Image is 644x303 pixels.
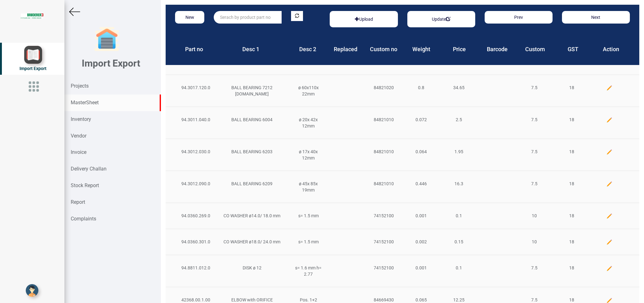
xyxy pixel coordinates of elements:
div: 7.5 [515,297,553,303]
h4: Desc 1 [218,46,284,52]
img: edit.png [606,149,613,155]
span: Import Export [19,66,47,71]
div: 0.1 [440,265,478,271]
img: edit.png [606,117,613,123]
strong: Delivery Challan [71,166,107,172]
div: BALL BEARING 6209 [214,181,289,187]
h4: Part no [180,46,208,52]
img: edit.png [606,213,613,219]
div: Basic example [330,11,398,27]
div: 7.5 [515,181,553,187]
div: CO WASHER ø14.0/ 18.0 mm [214,213,289,219]
strong: Complaints [71,216,96,222]
div: 0.001 [403,213,440,219]
strong: Projects [71,83,89,89]
div: 94.3011.040.0 [177,116,214,123]
div: 10 [515,239,553,245]
div: ø 17x 40x 12mm [289,149,327,161]
div: 0.8 [403,84,440,91]
strong: Stock Report [71,182,99,188]
strong: Inventory [71,116,91,122]
div: 94.3012.090.0 [177,181,214,187]
div: BALL BEARING 7212 [DOMAIN_NAME] [214,84,289,97]
h4: Replaced [331,46,360,52]
div: 18 [553,265,591,271]
img: edit.png [606,239,613,245]
div: 84821010 [365,181,403,187]
div: 18 [553,181,591,187]
h4: Weight [407,46,436,52]
div: 94.8811.012.0 [177,265,214,271]
img: edit.png [606,85,613,91]
div: 34.65 [440,84,478,91]
div: 74152100 [365,265,403,271]
button: Next [562,11,630,24]
div: 7.5 [515,84,553,91]
div: 74152100 [365,239,403,245]
img: edit.png [606,265,613,272]
div: 18 [553,213,591,219]
div: ø 60x110x 22mm [289,84,327,97]
strong: Report [71,199,85,205]
div: 18 [553,116,591,123]
div: 74152100 [365,213,403,219]
div: 0.15 [440,239,478,245]
div: 0.072 [403,116,440,123]
img: edit.png [606,181,613,187]
h4: Custom no [369,46,398,52]
div: 0.001 [403,265,440,271]
div: 42368.00.1.00 [177,297,214,303]
div: BALL BEARING 6004 [214,116,289,123]
div: Pos. 1+2 [289,297,327,303]
div: 2.5 [440,116,478,123]
div: s= 1.5 mm [289,239,327,245]
div: 84821010 [365,149,403,155]
div: 18 [553,84,591,91]
div: 84669430 [365,297,403,303]
div: 84821020 [365,84,403,91]
strong: Invoice [71,149,86,155]
b: Import Export [82,58,140,69]
div: s= 1.6 mm h= 2.77 [289,265,327,277]
div: CO WASHER ø18.0/ 24.0 mm [214,239,289,245]
h4: GST [559,46,587,52]
div: 94.0360.301.0 [177,239,214,245]
div: 0.065 [403,297,440,303]
h4: Custom [521,46,549,52]
div: 0.1 [440,213,478,219]
div: Basic example [407,11,475,27]
h4: Price [445,46,474,52]
div: 7.5 [515,265,553,271]
div: DISK ø 12 [214,265,289,271]
div: 12.25 [440,297,478,303]
button: Update [428,14,454,24]
div: 94.3012.030.0 [177,149,214,155]
div: 1.95 [440,149,478,155]
div: 7.5 [515,149,553,155]
div: 10 [515,213,553,219]
div: 18 [553,239,591,245]
strong: Vendor [71,133,86,139]
div: ELBOW with ORIFICE [214,297,289,303]
div: s= 1.5 mm [289,213,327,219]
h4: Desc 2 [294,46,322,52]
div: BALL BEARING 6203 [214,149,289,155]
input: Serach by product part no [214,11,282,24]
button: Prev [485,11,553,24]
h4: Action [597,46,625,52]
button: New [175,11,204,24]
div: 84821010 [365,116,403,123]
div: 94.0360.269.0 [177,213,214,219]
div: ø 45x 85x 19mm [289,181,327,193]
div: 18 [553,149,591,155]
div: 0.446 [403,181,440,187]
div: 94.3017.120.0 [177,84,214,91]
h4: Barcode [483,46,512,52]
div: ø 20x 42x 12mm [289,116,327,129]
div: 7.5 [515,116,553,123]
strong: MasterSheet [71,100,99,106]
div: 0.064 [403,149,440,155]
img: garage-closed.png [94,27,119,52]
div: 16.3 [440,181,478,187]
div: 18 [553,297,591,303]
